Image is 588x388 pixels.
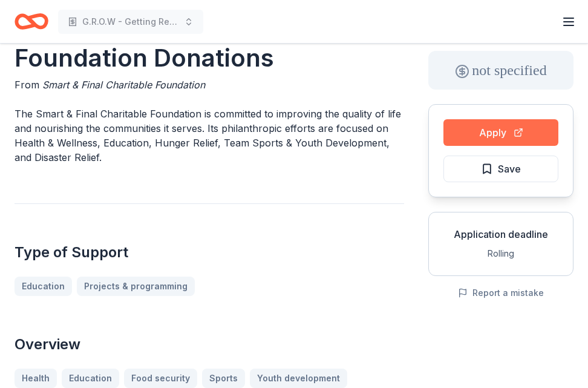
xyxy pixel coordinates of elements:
[15,77,404,92] div: From
[15,243,404,262] h2: Type of Support
[15,335,404,354] h2: Overview
[443,156,558,182] button: Save
[443,119,558,146] button: Apply
[15,107,404,165] p: The Smart & Final Charitable Foundation is committed to improving the quality of life and nourish...
[428,51,573,90] div: not specified
[15,7,48,36] a: Home
[82,15,179,29] span: G.R.O.W - Getting Ready for Outward Wowing
[58,10,203,34] button: G.R.O.W - Getting Ready for Outward Wowing
[15,277,72,296] a: Education
[458,286,544,300] button: Report a mistake
[42,79,205,91] span: Smart & Final Charitable Foundation
[439,246,563,261] div: Rolling
[498,161,521,177] span: Save
[77,277,195,296] a: Projects & programming
[439,227,563,242] div: Application deadline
